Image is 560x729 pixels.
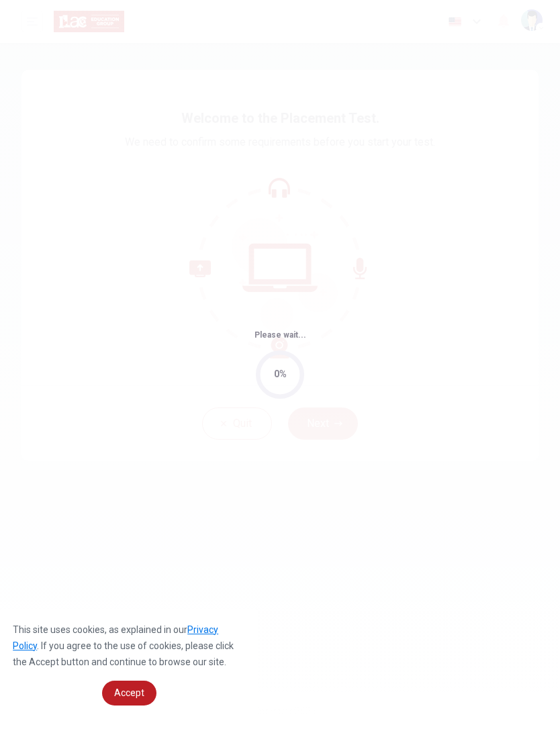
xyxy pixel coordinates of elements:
span: Please wait... [254,330,306,340]
a: Privacy Policy [13,624,218,651]
div: 0% [274,367,287,382]
span: Accept [114,687,144,698]
span: This site uses cookies, as explained in our . If you agree to the use of cookies, please click th... [13,624,234,667]
a: dismiss cookie message [102,681,156,706]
